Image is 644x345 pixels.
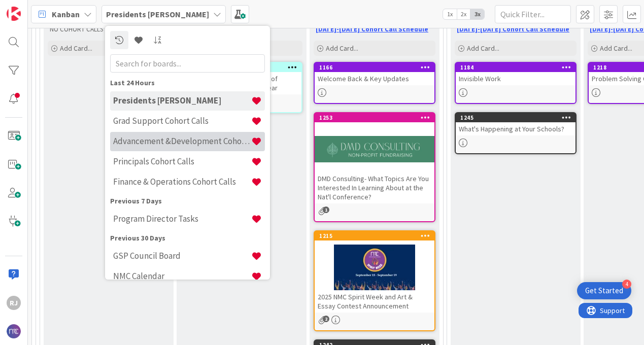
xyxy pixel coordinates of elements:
[314,62,435,104] a: 1166Welcome Back & Key Updates
[455,62,577,104] a: 1184Invisible Work
[326,44,358,53] span: Add Card...
[7,324,21,338] img: avatar
[314,230,435,331] a: 12152025 NMC Spirit Week and Art & Essay Contest Announcement
[315,72,434,85] div: Welcome Back & Key Updates
[470,9,484,19] span: 3x
[106,9,209,19] b: Presidents [PERSON_NAME]
[622,280,631,289] div: 4
[21,2,46,14] span: Support
[456,63,575,85] div: 1184Invisible Work
[319,232,434,239] div: 1215
[110,196,265,206] div: Previous 7 Days
[113,95,251,106] h4: Presidents [PERSON_NAME]
[314,112,435,222] a: 1253DMD Consulting- What Topics Are You Interested In Learning About at the Nat'l Conference?
[467,44,499,53] span: Add Card...
[456,122,575,135] div: What's Happening at Your Schools?
[113,136,251,146] h4: Advancement &Development Cohort Calls
[315,231,434,313] div: 12152025 NMC Spirit Week and Art & Essay Contest Announcement
[456,113,575,122] div: 1245
[460,114,575,121] div: 1245
[323,316,329,322] span: 2
[113,214,251,224] h4: Program Director Tasks
[7,296,21,310] div: RJ
[315,113,434,203] div: 1253DMD Consulting- What Topics Are You Interested In Learning About at the Nat'l Conference?
[315,63,434,85] div: 1166Welcome Back & Key Updates
[319,114,434,121] div: 1253
[460,64,575,71] div: 1184
[52,8,80,20] span: Kanban
[113,116,251,126] h4: Grad Support Cohort Calls
[456,63,575,72] div: 1184
[316,25,428,33] a: [DATE]-[DATE] Cohort Call Schedule
[457,9,470,19] span: 2x
[60,44,92,53] span: Add Card...
[456,72,575,85] div: Invisible Work
[113,271,251,281] h4: NMC Calendar
[600,44,632,53] span: Add Card...
[495,5,571,23] input: Quick Filter...
[50,25,167,33] p: NO COHORT CALLS
[110,78,265,88] div: Last 24 Hours
[456,113,575,135] div: 1245What's Happening at Your Schools?
[585,286,623,296] div: Get Started
[113,251,251,261] h4: GSP Council Board
[323,206,329,213] span: 1
[455,112,577,154] a: 1245What's Happening at Your Schools?
[315,231,434,240] div: 1215
[113,177,251,187] h4: Finance & Operations Cohort Calls
[110,233,265,244] div: Previous 30 Days
[315,290,434,313] div: 2025 NMC Spirit Week and Art & Essay Contest Announcement
[577,282,631,299] div: Open Get Started checklist, remaining modules: 4
[7,7,21,21] img: Visit kanbanzone.com
[315,63,434,72] div: 1166
[443,9,457,19] span: 1x
[319,64,434,71] div: 1166
[113,156,251,166] h4: Principals Cohort Calls
[315,172,434,203] div: DMD Consulting- What Topics Are You Interested In Learning About at the Nat'l Conference?
[315,113,434,122] div: 1253
[110,54,265,73] input: Search for boards...
[457,25,569,33] a: [DATE]-[DATE] Cohort Call Schedule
